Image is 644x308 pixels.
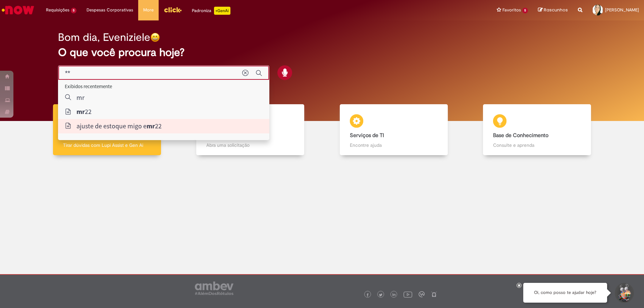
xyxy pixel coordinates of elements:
[466,104,609,156] a: Base de Conhecimento Consulte e aprenda
[502,7,521,13] span: Favoritos
[493,132,548,139] b: Base de Conhecimento
[522,8,528,13] span: 5
[366,293,369,297] img: logo_footer_facebook.png
[350,142,438,148] p: Encontre ajuda
[63,142,151,148] p: Tirar dúvidas com Lupi Assist e Gen Ai
[143,7,154,13] span: More
[322,104,466,156] a: Serviços de TI Encontre ajuda
[46,7,69,13] span: Requisições
[614,283,634,303] button: Iniciar Conversa de Suporte
[523,283,607,303] div: Oi, como posso te ajudar hoje?
[392,293,396,297] img: logo_footer_linkedin.png
[350,132,384,139] b: Serviços de TI
[379,293,382,297] img: logo_footer_twitter.png
[150,33,160,42] img: happy-face.png
[214,7,230,15] p: +GenAi
[35,104,179,156] a: Tirar dúvidas Tirar dúvidas com Lupi Assist e Gen Ai
[404,290,412,299] img: logo_footer_youtube.png
[605,7,639,13] span: [PERSON_NAME]
[58,32,150,43] h2: Bom dia, Eveniziele
[419,291,425,297] img: logo_footer_workplace.png
[58,47,586,58] h2: O que você procura hoje?
[1,3,35,17] img: ServiceNow
[164,5,182,15] img: click_logo_yellow_360x200.png
[431,291,437,297] img: logo_footer_naosei.png
[195,282,233,295] img: logo_footer_ambev_rotulo_gray.png
[87,7,133,13] span: Despesas Corporativas
[493,142,581,148] p: Consulte e aprenda
[544,7,568,13] span: Rascunhos
[206,142,294,148] p: Abra uma solicitação
[538,7,568,13] a: Rascunhos
[192,7,230,15] div: Padroniza
[71,8,76,13] span: 5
